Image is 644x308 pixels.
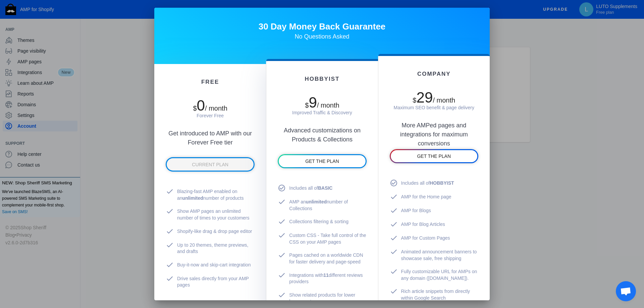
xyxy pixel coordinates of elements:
[166,207,177,215] mat-icon: check
[394,105,474,110] span: Maximum SEO benefit & page delivery
[278,76,366,82] div: HOBBYIST
[390,287,401,295] mat-icon: check
[278,198,289,206] mat-icon: check
[278,218,289,226] mat-icon: check
[390,248,401,256] mat-icon: check
[205,105,227,112] span: / month
[401,207,431,214] span: AMP for Blogs
[616,281,636,301] div: Open de chat
[278,271,289,279] mat-icon: check
[278,249,366,268] li: Pages cached on a worldwide CDN for faster delivery and page-speed
[390,265,478,285] li: Fully customizable URL for AMPs on any domain ([DOMAIN_NAME]).
[305,159,339,164] span: GET THE PLAN
[401,235,450,242] span: AMP for Custom Pages
[166,272,255,292] li: Drive sales directly from your AMP pages
[177,188,255,201] span: Blazing-fast AMP enabled on an number of products
[391,150,477,162] a: GET THE PLAN
[166,205,255,225] li: Show AMP pages an unlimited number of times to your customers
[416,89,433,106] span: 29
[197,113,224,118] span: Forever Free
[413,97,416,104] span: $
[401,194,451,200] span: AMP for the Home page
[390,206,401,214] mat-icon: check
[401,180,454,187] span: Includes all of
[182,195,203,201] b: unlimited
[292,110,352,115] span: Improved Traffic & Discovery
[154,23,490,30] h3: 30 Day Money Back Guarantee
[278,291,289,299] mat-icon: check
[193,105,197,112] span: $
[154,33,490,40] h4: No Questions Asked
[167,158,254,171] a: CURRENT PLAN
[289,272,366,285] span: Integrations with different reviews providers
[279,155,365,167] a: GET THE PLAN
[166,258,255,272] li: Buy-it-now and skip-cart integration
[166,274,177,283] mat-icon: check
[278,215,366,229] li: Collections filtering & sorting
[390,285,478,305] li: Rich article snippets from directly within Google Search
[192,162,228,167] span: CURRENT PLAN
[318,185,333,191] b: BASIC
[309,94,317,111] span: 9
[278,184,289,192] mat-icon: check_circle_outline
[430,180,454,186] b: HOBBYIST
[166,187,177,195] mat-icon: check
[197,97,205,114] span: 0
[433,97,455,104] span: / month
[306,199,327,204] b: unlimited
[278,231,289,239] mat-icon: check
[166,241,177,249] mat-icon: check
[278,251,289,259] mat-icon: check
[278,229,366,249] li: Custom CSS - Take full control of the CSS on your AMP pages
[390,71,478,77] div: COMPANY
[390,234,401,242] mat-icon: check
[401,221,445,228] span: AMP for Blog Articles
[166,227,177,235] mat-icon: check
[417,153,451,159] span: GET THE PLAN
[166,119,255,147] div: Get introduced to AMP with our Forever Free tier
[390,267,401,275] mat-icon: check
[166,225,255,239] li: Shopify-like drag & drop page editor
[166,239,255,258] li: Up to 20 themes, theme previews, and drafts
[166,79,255,85] div: FREE
[278,116,366,144] div: Advanced customizations on Products & Collections
[305,102,309,109] span: $
[166,261,177,269] mat-icon: check
[323,272,329,278] b: 11
[317,102,339,109] span: / month
[390,193,401,201] mat-icon: check
[390,245,478,265] li: Animated announcement banners to showcase sale, free shipping
[390,111,478,139] div: More AMPed pages and integrations for maximum conversions
[390,179,401,187] mat-icon: check_circle_outline
[289,199,366,212] span: AMP an number of Collections
[390,220,401,228] mat-icon: check
[289,185,332,192] span: Includes all of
